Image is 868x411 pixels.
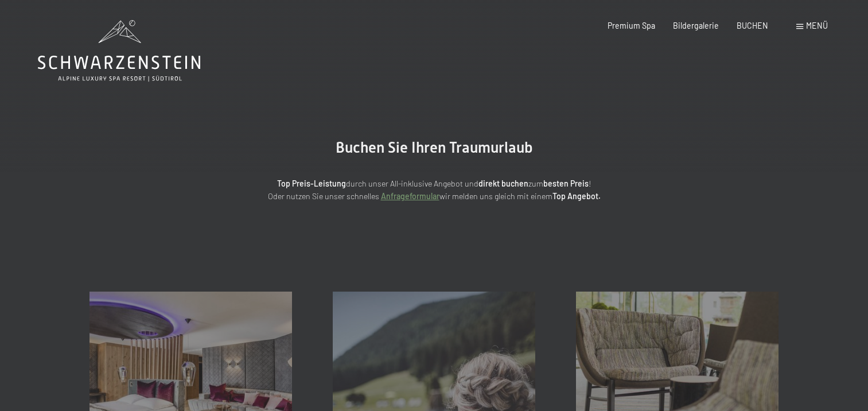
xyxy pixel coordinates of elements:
[737,21,768,30] a: BUCHEN
[806,21,828,30] span: Menü
[673,21,719,30] a: Bildergalerie
[381,191,439,201] a: Anfrageformular
[552,191,601,201] strong: Top Angebot.
[336,139,533,156] span: Buchen Sie Ihren Traumurlaub
[277,179,346,188] strong: Top Preis-Leistung
[182,177,687,203] p: durch unser All-inklusive Angebot und zum ! Oder nutzen Sie unser schnelles wir melden uns gleich...
[478,179,528,188] strong: direkt buchen
[608,21,655,30] a: Premium Spa
[543,179,589,188] strong: besten Preis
